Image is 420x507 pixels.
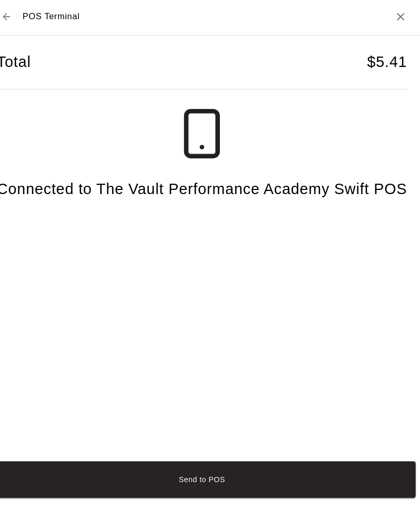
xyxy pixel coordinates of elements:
[4,446,416,481] button: Send to POS
[12,52,45,71] h4: Total
[12,8,31,27] button: Back to checkout
[369,52,408,71] h4: $ 5.41
[12,175,408,193] h4: Connected to The Vault Performance Academy Swift POS
[395,11,408,24] button: Close
[12,8,92,27] div: POS Terminal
